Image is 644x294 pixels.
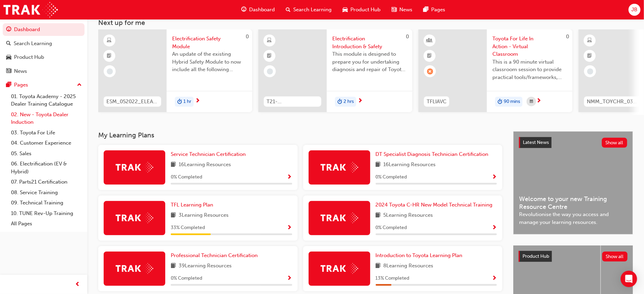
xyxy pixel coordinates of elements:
[116,263,153,274] img: Trak
[427,68,433,75] span: learningRecordVerb_ABSENT-icon
[14,67,27,75] div: News
[171,252,260,259] a: Professional Technician Certification
[3,2,58,17] a: Trak
[588,52,592,61] span: booktick-icon
[294,6,332,14] span: Search Learning
[519,137,627,148] a: Latest NewsShow all
[587,98,639,106] span: NMM_TOYCHR_032024_MODULE_1
[498,97,502,106] span: duration-icon
[107,68,113,75] span: learningRecordVerb_NONE-icon
[195,98,200,104] span: next-icon
[588,36,592,45] span: learningResourceType_ELEARNING-icon
[427,98,447,106] span: TFLIAVC
[523,253,549,259] span: Product Hub
[3,23,85,36] a: Dashboard
[376,252,463,258] span: Introduction to Toyota Learning Plan
[8,148,85,159] a: 05. Sales
[179,161,231,169] span: 16 Learning Resources
[172,35,247,50] span: Electrification Safety Module
[6,54,11,61] span: car-icon
[492,35,567,58] span: Toyota For Life In Action - Virtual Classroom
[492,225,497,231] span: Show Progress
[424,5,429,14] span: pages-icon
[171,202,213,208] span: TFL Learning Plan
[98,29,252,112] a: 0ESM_052022_ELEARNElectrification Safety ModuleAn update of the existing Hybrid Safety Module to ...
[492,224,497,232] button: Show Progress
[530,97,533,106] span: calendar-icon
[384,161,436,169] span: 16 Learning Resources
[8,187,85,198] a: 08. Service Training
[418,3,451,17] a: pages-iconPages
[287,224,292,232] button: Show Progress
[98,131,502,139] h3: My Learning Plans
[629,4,641,16] button: JB
[8,109,85,128] a: 02. New - Toyota Dealer Induction
[6,41,11,47] span: search-icon
[321,213,358,223] img: Trak
[492,173,497,182] button: Show Progress
[523,139,549,145] span: Latest News
[376,262,381,270] span: book-icon
[177,97,182,106] span: duration-icon
[376,201,495,209] a: 2024 Toyota C-HR New Model Technical Training
[519,195,627,211] span: Welcome to your new Training Resource Centre
[267,98,319,106] span: T21-FOD_HVIS_PREREQ
[3,79,85,91] button: Pages
[332,50,407,73] span: This module is designed to prepare you for undertaking diagnosis and repair of Toyota & Lexus Ele...
[8,198,85,208] a: 09. Technical Training
[171,161,176,169] span: book-icon
[376,224,407,232] span: 0 % Completed
[351,6,381,14] span: Product Hub
[6,82,11,88] span: pages-icon
[418,29,572,112] a: 0TFLIAVCToyota For Life In Action - Virtual ClassroomThis is a 90 minute virtual classroom sessio...
[8,128,85,138] a: 03. Toyota For Life
[376,151,489,157] span: DT Specialist Diagnosis Technician Certification
[172,50,247,73] span: An update of the existing Hybrid Safety Module to now include all the following electrification v...
[87,19,644,27] h3: Next up for me
[8,138,85,148] a: 04. Customer Experience
[287,174,292,181] span: Show Progress
[287,274,292,283] button: Show Progress
[8,91,85,109] a: 01. Toyota Academy - 2025 Dealer Training Catalogue
[587,68,593,75] span: learningRecordVerb_NONE-icon
[6,27,11,33] span: guage-icon
[492,274,497,283] button: Show Progress
[384,211,433,220] span: 5 Learning Resources
[406,34,409,40] span: 0
[286,5,291,14] span: search-icon
[3,37,85,50] a: Search Learning
[492,174,497,181] span: Show Progress
[492,276,497,282] span: Show Progress
[376,150,491,158] a: DT Specialist Diagnosis Technician Certification
[3,65,85,78] a: News
[14,81,28,89] div: Pages
[171,151,246,157] span: Service Technician Certification
[267,52,272,61] span: booktick-icon
[106,98,158,106] span: ESM_052022_ELEARN
[602,138,628,148] button: Show all
[321,162,358,173] img: Trak
[107,52,112,61] span: booktick-icon
[287,225,292,231] span: Show Progress
[8,218,85,229] a: All Pages
[376,202,493,208] span: 2024 Toyota C-HR New Model Technical Training
[536,98,541,104] span: next-icon
[6,68,11,75] span: news-icon
[249,6,275,14] span: Dashboard
[171,201,216,209] a: TFL Learning Plan
[332,35,407,50] span: Electrification Introduction & Safety
[3,22,85,79] button: DashboardSearch LearningProduct HubNews
[8,208,85,219] a: 10. TUNE Rev-Up Training
[246,34,249,40] span: 0
[427,36,432,45] span: learningResourceType_INSTRUCTOR_LED-icon
[621,271,637,287] div: Open Intercom Messenger
[400,6,413,14] span: News
[267,68,273,75] span: learningRecordVerb_NONE-icon
[171,211,176,220] span: book-icon
[376,161,381,169] span: book-icon
[492,58,567,81] span: This is a 90 minute virtual classroom session to provide practical tools/frameworks, behaviours a...
[236,3,281,17] a: guage-iconDashboard
[8,177,85,187] a: 07. Parts21 Certification
[116,162,153,173] img: Trak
